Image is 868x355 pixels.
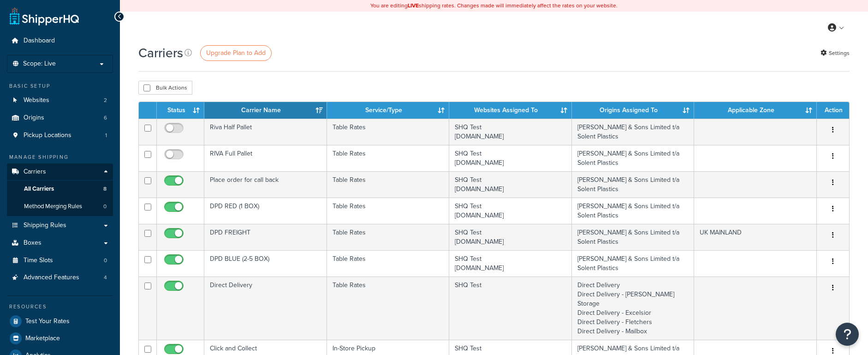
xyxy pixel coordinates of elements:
li: Advanced Features [7,269,113,286]
td: SHQ Test [DOMAIN_NAME] [449,119,572,145]
span: 4 [104,274,107,282]
span: Marketplace [25,335,60,343]
button: Bulk Actions [138,81,192,95]
a: Advanced Features 4 [7,269,113,286]
span: Boxes [24,239,42,247]
td: Table Rates [327,250,450,277]
th: Origins Assigned To: activate to sort column ascending [572,102,695,119]
li: Websites [7,92,113,109]
td: SHQ Test [449,277,572,340]
h1: Carriers [138,44,183,62]
td: SHQ Test [DOMAIN_NAME] [449,198,572,224]
td: SHQ Test [DOMAIN_NAME] [449,171,572,198]
li: All Carriers [7,181,113,198]
a: Upgrade Plan to Add [200,45,272,61]
td: Table Rates [327,145,450,171]
button: Open Resource Center [836,323,859,346]
td: DPD FREIGHT [204,224,327,250]
td: Table Rates [327,171,450,198]
span: Scope: Live [23,60,56,68]
td: SHQ Test [DOMAIN_NAME] [449,224,572,250]
a: Boxes [7,235,113,252]
a: Pickup Locations 1 [7,127,113,144]
span: Method Merging Rules [24,203,82,211]
a: Time Slots 0 [7,252,113,269]
span: 0 [103,203,107,211]
td: SHQ Test [DOMAIN_NAME] [449,145,572,171]
span: Test Your Rates [25,318,70,325]
th: Service/Type: activate to sort column ascending [327,102,450,119]
a: Marketplace [7,330,113,347]
a: Dashboard [7,32,113,49]
span: 2 [104,96,107,104]
td: Table Rates [327,224,450,250]
td: DPD BLUE (2-5 BOX) [204,250,327,277]
span: Websites [24,96,49,104]
span: Dashboard [24,37,55,45]
td: DPD RED (1 BOX) [204,198,327,224]
td: RIVA Full Pallet [204,145,327,171]
a: Settings [820,47,850,60]
a: Test Your Rates [7,313,113,330]
th: Applicable Zone: activate to sort column ascending [694,102,817,119]
td: [PERSON_NAME] & Sons Limited t/a Solent Plastics [572,119,695,145]
span: 6 [104,114,107,122]
span: Advanced Features [24,274,79,282]
td: UK MAINLAND [694,224,817,250]
li: Method Merging Rules [7,198,113,215]
span: 1 [105,132,107,139]
td: [PERSON_NAME] & Sons Limited t/a Solent Plastics [572,250,695,277]
a: Carriers [7,163,113,181]
td: Table Rates [327,119,450,145]
td: Direct Delivery [204,277,327,340]
div: Resources [7,303,113,311]
span: Shipping Rules [24,222,66,229]
a: Websites 2 [7,92,113,109]
span: Origins [24,114,44,122]
th: Action [817,102,849,119]
a: Shipping Rules [7,217,113,234]
td: Direct Delivery Direct Delivery - [PERSON_NAME] Storage Direct Delivery - Excelsior Direct Delive... [572,277,695,340]
a: Method Merging Rules 0 [7,198,113,215]
td: [PERSON_NAME] & Sons Limited t/a Solent Plastics [572,224,695,250]
span: 8 [103,185,107,193]
td: [PERSON_NAME] & Sons Limited t/a Solent Plastics [572,171,695,198]
div: Basic Setup [7,82,113,90]
span: 0 [104,257,107,265]
td: [PERSON_NAME] & Sons Limited t/a Solent Plastics [572,145,695,171]
li: Carriers [7,163,113,216]
a: ShipperHQ Home [10,7,79,25]
a: Origins 6 [7,109,113,126]
td: Table Rates [327,277,450,340]
div: Manage Shipping [7,153,113,161]
th: Websites Assigned To: activate to sort column ascending [449,102,572,119]
td: Table Rates [327,198,450,224]
th: Carrier Name: activate to sort column ascending [204,102,327,119]
li: Pickup Locations [7,127,113,144]
span: Upgrade Plan to Add [206,48,266,58]
a: All Carriers 8 [7,181,113,198]
td: [PERSON_NAME] & Sons Limited t/a Solent Plastics [572,198,695,224]
td: Riva Half Pallet [204,119,327,145]
span: Time Slots [24,257,53,265]
li: Origins [7,109,113,126]
th: Status: activate to sort column ascending [157,102,204,119]
span: Pickup Locations [24,132,71,139]
span: Carriers [24,168,46,176]
b: LIVE [408,1,419,10]
td: Place order for call back [204,171,327,198]
td: SHQ Test [DOMAIN_NAME] [449,250,572,277]
li: Time Slots [7,252,113,269]
span: All Carriers [24,185,54,193]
